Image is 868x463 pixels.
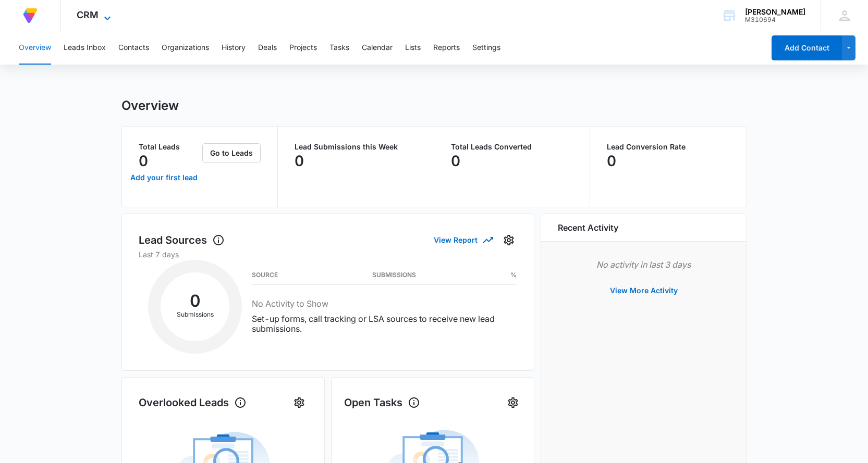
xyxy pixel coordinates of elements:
[558,258,730,271] p: No activity in last 3 days
[139,153,148,169] p: 0
[558,221,618,234] h6: Recent Activity
[600,278,688,303] button: View More Activity
[745,8,805,16] div: account name
[77,9,99,20] span: CRM
[139,249,517,260] p: Last 7 days
[128,165,201,190] a: Add your first lead
[21,6,40,25] img: Volusion
[202,143,261,163] button: Go to Leads
[139,232,225,248] h1: Lead Sources
[607,153,616,169] p: 0
[161,294,229,308] h2: 0
[329,31,349,65] button: Tasks
[139,395,247,410] h1: Overlooked Leads
[19,31,51,65] button: Overview
[362,31,393,65] button: Calendar
[252,297,517,310] h3: No Activity to Show
[451,153,460,169] p: 0
[607,143,730,151] p: Lead Conversion Rate
[121,98,179,114] h1: Overview
[344,395,420,410] h1: Open Tasks
[258,31,277,65] button: Deals
[510,272,517,278] h3: %
[139,143,201,151] p: Total Leads
[252,314,517,334] p: Set-up forms, call tracking or LSA sources to receive new lead submissions.
[291,394,308,411] button: Settings
[289,31,317,65] button: Projects
[434,231,492,249] button: View Report
[252,272,278,278] h3: Source
[295,143,417,151] p: Lead Submissions this Week
[64,31,106,65] button: Leads Inbox
[162,31,209,65] button: Organizations
[472,31,500,65] button: Settings
[433,31,460,65] button: Reports
[161,310,229,319] p: Submissions
[505,394,521,411] button: Settings
[451,143,573,151] p: Total Leads Converted
[372,272,416,278] h3: Submissions
[202,148,261,157] a: Go to Leads
[500,232,517,248] button: Settings
[118,31,149,65] button: Contacts
[295,153,304,169] p: 0
[222,31,246,65] button: History
[745,16,805,23] div: account id
[405,31,421,65] button: Lists
[772,35,842,60] button: Add Contact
